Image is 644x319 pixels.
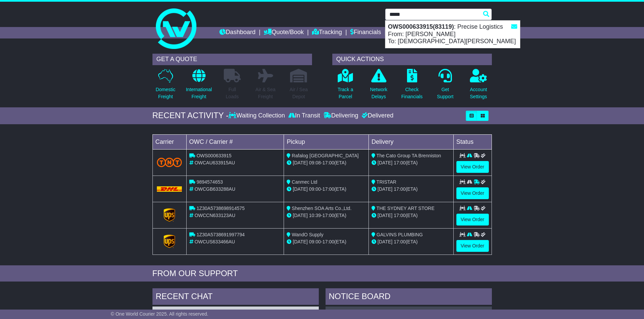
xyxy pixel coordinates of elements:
[394,160,406,165] span: 17:00
[194,186,235,192] span: OWCGB633288AU
[360,112,393,119] div: Delivered
[287,238,366,245] div: - (ETA)
[155,69,175,104] a: DomesticFreight
[309,239,321,244] span: 09:00
[338,86,353,100] p: Track a Parcel
[292,179,317,185] span: Canmec Ltd
[372,186,451,193] div: (ETA)
[293,239,308,244] span: [DATE]
[372,212,451,219] div: (ETA)
[394,213,406,218] span: 17:00
[196,153,232,158] span: OWS000633915
[264,27,304,38] a: Quote/Book
[368,134,453,149] td: Delivery
[152,288,319,307] div: RECENT CHAT
[194,239,235,244] span: OWCUS633466AU
[312,27,342,38] a: Tracking
[152,134,186,149] td: Carrier
[377,153,441,158] span: The Cato Group TA Brenniston
[332,54,492,65] div: QUICK ACTIONS
[350,27,381,38] a: Financials
[219,27,256,38] a: Dashboard
[156,86,175,100] p: Domestic Freight
[470,86,487,100] p: Account Settings
[456,187,489,199] a: View Order
[287,112,322,119] div: In Transit
[284,134,369,149] td: Pickup
[377,179,397,185] span: TRISTAR
[152,111,229,121] div: RECENT ACTIVITY -
[370,86,387,100] p: Network Delays
[186,86,212,100] p: International Freight
[323,160,334,165] span: 17:00
[196,232,244,237] span: 1Z30A5738691997794
[287,186,366,193] div: - (ETA)
[453,134,492,149] td: Status
[323,186,334,192] span: 17:00
[152,54,312,65] div: GET A QUOTE
[456,214,489,225] a: View Order
[157,186,182,192] img: DHL.png
[196,206,244,211] span: 1Z30A5738698914575
[111,311,209,317] span: © One World Courier 2025. All rights reserved.
[293,160,308,165] span: [DATE]
[385,21,520,48] div: : Precise Logistics From: [PERSON_NAME] To: [DEMOGRAPHIC_DATA][PERSON_NAME]
[292,153,359,158] span: Rafalog [GEOGRAPHIC_DATA]
[186,69,212,104] a: InternationalFreight
[377,232,423,237] span: GALVINS PLUMBING
[194,160,235,165] span: OWCAU633915AU
[229,112,286,119] div: Waiting Collection
[309,213,321,218] span: 10:39
[388,23,454,30] strong: OWS000633915(83119)
[394,239,406,244] span: 17:00
[470,69,487,104] a: AccountSettings
[322,112,360,119] div: Delivering
[436,69,454,104] a: GetSupport
[378,213,392,218] span: [DATE]
[456,240,489,252] a: View Order
[194,213,235,218] span: OWCCN633123AU
[372,238,451,245] div: (ETA)
[196,179,223,185] span: 9894574653
[394,186,406,192] span: 17:00
[378,239,392,244] span: [DATE]
[164,208,175,222] img: GetCarrierServiceLogo
[186,134,284,149] td: OWC / Carrier #
[309,160,321,165] span: 09:08
[437,86,453,100] p: Get Support
[401,86,423,100] p: Check Financials
[337,69,354,104] a: Track aParcel
[309,186,321,192] span: 09:00
[326,288,492,307] div: NOTICE BOARD
[293,186,308,192] span: [DATE]
[378,186,392,192] span: [DATE]
[152,269,492,278] div: FROM OUR SUPPORT
[287,159,366,166] div: - (ETA)
[224,86,241,100] p: Full Loads
[287,212,366,219] div: - (ETA)
[323,213,334,218] span: 17:00
[292,206,352,211] span: Shenzhen SOA Arts Co.,Ltd.
[290,86,308,100] p: Air / Sea Depot
[293,213,308,218] span: [DATE]
[377,206,435,211] span: THE SYDNEY ART STORE
[401,69,423,104] a: CheckFinancials
[372,159,451,166] div: (ETA)
[323,239,334,244] span: 17:00
[378,160,392,165] span: [DATE]
[292,232,324,237] span: WandO Supply
[256,86,276,100] p: Air & Sea Freight
[456,161,489,173] a: View Order
[369,69,387,104] a: NetworkDelays
[164,235,175,248] img: GetCarrierServiceLogo
[157,158,182,167] img: TNT_Domestic.png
